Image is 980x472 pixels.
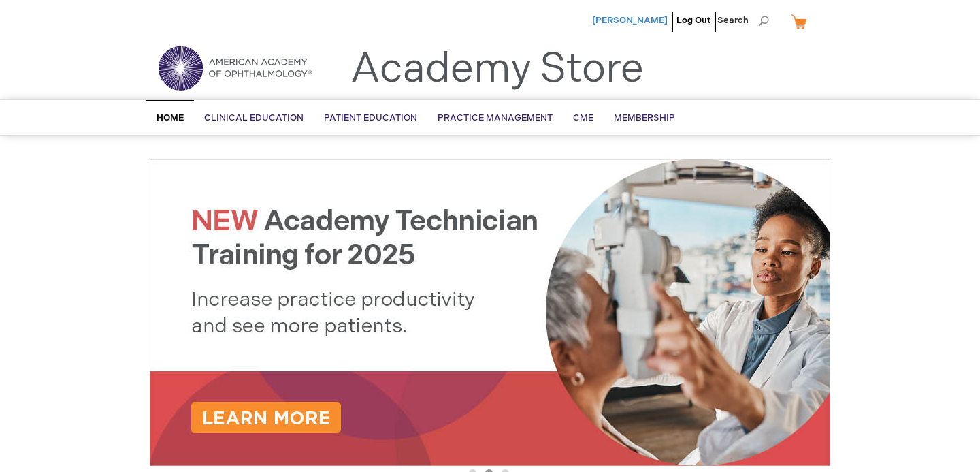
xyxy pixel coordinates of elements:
[157,112,184,123] span: Home
[204,112,304,123] span: Clinical Education
[438,112,553,123] span: Practice Management
[614,112,675,123] span: Membership
[573,112,593,123] span: CME
[676,15,710,26] a: Log Out
[350,45,644,94] a: Academy Store
[717,7,769,34] span: Search
[592,15,668,26] a: [PERSON_NAME]
[324,112,417,123] span: Patient Education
